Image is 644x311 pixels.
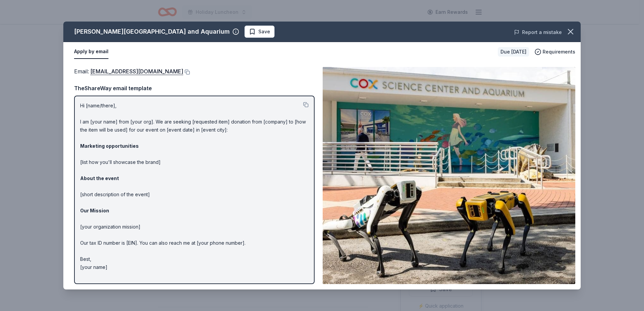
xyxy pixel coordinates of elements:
[543,48,575,56] span: Requirements
[80,175,119,181] strong: About the event
[80,208,109,213] strong: Our Mission
[74,84,315,93] div: TheShareWay email template
[245,26,275,38] button: Save
[90,67,183,76] a: [EMAIL_ADDRESS][DOMAIN_NAME]
[498,47,529,57] div: Due [DATE]
[514,28,562,36] button: Report a mistake
[258,28,270,36] span: Save
[80,102,309,271] p: Hi [name/there], I am [your name] from [your org]. We are seeking [requested item] donation from ...
[74,45,108,59] button: Apply by email
[535,48,575,56] button: Requirements
[323,67,575,284] img: Image for Cox Science Center and Aquarium
[80,143,139,149] strong: Marketing opportunities
[74,26,230,37] div: [PERSON_NAME][GEOGRAPHIC_DATA] and Aquarium
[74,68,183,75] span: Email :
